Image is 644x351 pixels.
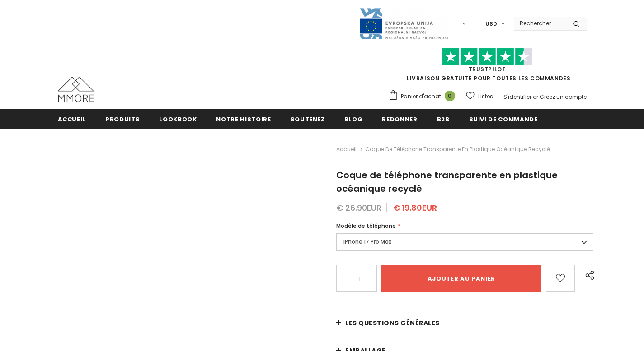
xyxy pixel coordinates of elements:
img: Cas MMORE [58,77,94,102]
a: TrustPilot [469,65,506,73]
span: Suivi de commande [469,115,538,124]
span: Les questions générales [345,319,440,328]
span: Notre histoire [216,115,271,124]
a: Redonner [382,109,417,129]
a: B2B [437,109,450,129]
span: USD [485,19,497,28]
input: Ajouter au panier [381,265,541,292]
span: Produits [105,115,140,124]
span: Listes [478,92,493,101]
a: Suivi de commande [469,109,538,129]
a: Créez un compte [540,93,587,101]
span: € 19.80EUR [393,202,437,213]
span: Redonner [382,115,417,124]
span: Coque de téléphone transparente en plastique océanique recyclé [365,144,550,155]
a: Les questions générales [336,309,593,337]
span: Panier d'achat [401,92,441,101]
span: B2B [437,115,450,124]
a: S'identifier [503,93,531,101]
span: Blog [344,115,363,124]
a: Listes [466,88,493,104]
span: Coque de téléphone transparente en plastique océanique recyclé [336,169,558,195]
input: Search Site [514,17,566,30]
a: Javni Razpis [359,19,449,27]
a: Produits [105,109,140,129]
span: € 26.90EUR [336,202,381,213]
img: Faites confiance aux étoiles pilotes [442,48,532,65]
a: soutenez [291,109,325,129]
span: Accueil [58,115,86,124]
a: Accueil [58,109,86,129]
a: Accueil [336,144,357,155]
a: Blog [344,109,363,129]
img: Javni Razpis [359,7,449,40]
span: or [533,93,538,101]
a: Lookbook [159,109,197,129]
span: Modèle de téléphone [336,222,396,230]
span: soutenez [291,115,325,124]
label: iPhone 17 Pro Max [336,233,593,251]
span: 0 [445,91,455,101]
span: LIVRAISON GRATUITE POUR TOUTES LES COMMANDES [388,52,587,82]
span: Lookbook [159,115,197,124]
a: Panier d'achat 0 [388,90,460,103]
a: Notre histoire [216,109,271,129]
